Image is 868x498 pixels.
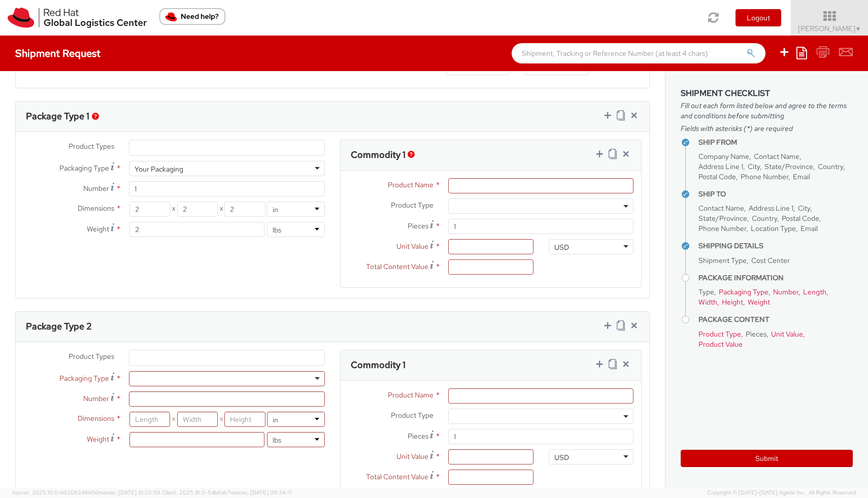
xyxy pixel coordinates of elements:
[12,489,160,496] span: Server: 2025.19.0-b9208248b56
[681,450,853,467] button: Submit
[698,214,747,223] span: State/Province
[773,287,798,296] span: Number
[698,287,714,296] span: Type
[69,352,114,361] span: Product Types
[698,329,741,339] span: Product Type
[391,411,433,420] span: Product Type
[224,412,265,427] input: Height
[554,242,569,252] div: USD
[771,329,803,339] span: Unit Value
[746,329,766,339] span: Pieces
[135,164,183,174] div: Your Packaging
[170,202,177,217] span: X
[26,111,89,121] h3: Package Type 1
[751,224,796,233] span: Location Type
[719,287,769,296] span: Packaging Type
[162,489,292,496] span: Client: 2025.18.0-5db8ab7
[15,48,101,59] h4: Shipment Request
[83,184,109,193] span: Number
[748,162,760,171] span: City
[698,256,747,265] span: Shipment Type
[698,297,717,307] span: Width
[698,242,853,250] h4: Shipping Details
[366,262,428,271] span: Total Content Value
[798,204,810,213] span: City
[388,180,433,189] span: Product Name
[748,297,770,307] span: Weight
[396,242,428,251] span: Unit Value
[78,204,114,213] span: Dimensions
[98,489,160,496] span: master, [DATE] 10:22:58
[698,224,746,233] span: Phone Number
[754,152,799,161] span: Contact Name
[782,214,819,223] span: Postal Code
[351,150,406,160] h3: Commodity 1
[698,204,744,213] span: Contact Name
[59,374,109,383] span: Packaging Type
[512,43,765,63] input: Shipment, Tracking or Reference Number (at least 4 chars)
[69,142,114,151] span: Product Types
[388,390,433,400] span: Product Name
[396,452,428,461] span: Unit Value
[752,214,777,223] span: Country
[855,25,861,33] span: ▼
[177,412,218,427] input: Width
[681,123,853,134] span: Fields with asterisks (*) are required
[741,172,788,181] span: Phone Number
[818,162,843,171] span: Country
[83,394,109,403] span: Number
[26,321,92,331] h3: Package Type 2
[736,9,781,26] button: Logout
[159,8,225,25] button: Need help?
[129,202,170,217] input: Length
[177,202,218,217] input: Width
[129,412,170,427] input: Length
[391,201,433,210] span: Product Type
[8,8,147,28] img: rh-logistics-00dfa346123c4ec078e1.svg
[698,152,749,161] span: Company Name
[764,162,813,171] span: State/Province
[681,101,853,121] span: Fill out each form listed below and agree to the terms and conditions before submitting
[218,412,224,427] span: X
[698,172,736,181] span: Postal Code
[218,202,224,217] span: X
[698,139,853,146] h4: Ship From
[749,204,793,213] span: Address Line 1
[408,221,428,230] span: Pieces
[803,287,826,296] span: Length
[707,489,856,497] span: Copyright © [DATE]-[DATE] Agistix Inc., All Rights Reserved
[751,256,790,265] span: Cost Center
[78,414,114,423] span: Dimensions
[698,274,853,282] h4: Package Information
[87,224,109,234] span: Weight
[87,435,109,444] span: Weight
[170,412,177,427] span: X
[59,163,109,173] span: Packaging Type
[698,340,743,349] span: Product Value
[681,89,853,98] h3: Shipment Checklist
[698,190,853,198] h4: Ship To
[698,162,743,171] span: Address Line 1
[366,472,428,481] span: Total Content Value
[798,24,861,33] span: [PERSON_NAME]
[224,202,265,217] input: Height
[408,431,428,441] span: Pieces
[554,452,569,462] div: USD
[793,172,810,181] span: Email
[722,297,743,307] span: Height
[230,489,292,496] span: master, [DATE] 09:34:17
[698,316,853,323] h4: Package Content
[800,224,818,233] span: Email
[351,360,406,370] h3: Commodity 1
